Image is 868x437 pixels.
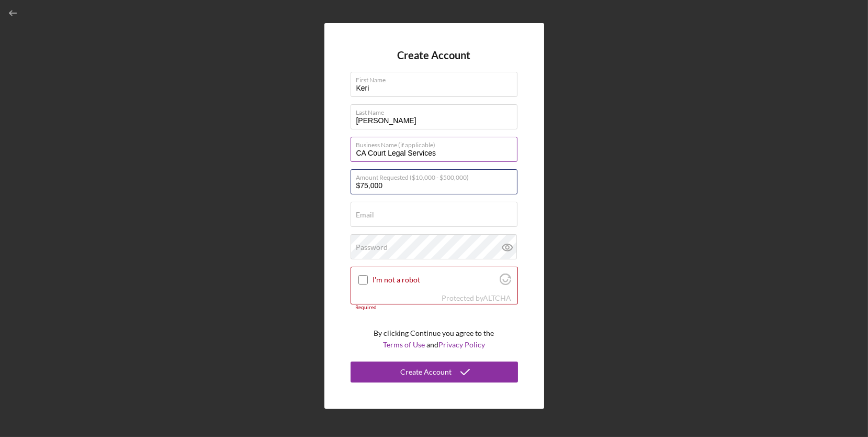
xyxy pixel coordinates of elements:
a: Privacy Policy [438,340,485,349]
label: I'm not a robot [373,276,497,284]
label: Business Name (if applicable) [356,137,517,149]
div: Create Account [401,362,452,383]
label: First Name [356,72,517,84]
h4: Create Account [398,49,471,61]
button: Create Account [351,362,518,383]
div: Protected by [442,294,511,302]
div: Required [351,304,518,311]
a: Visit Altcha.org [500,278,511,287]
label: Last Name [356,105,517,116]
label: Amount Requested ($10,000 - $500,000) [356,170,517,181]
p: By clicking Continue you agree to the and [374,327,494,351]
a: Terms of Use [383,340,425,349]
a: Visit Altcha.org [483,293,511,302]
label: Email [356,211,375,219]
label: Password [356,243,388,252]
